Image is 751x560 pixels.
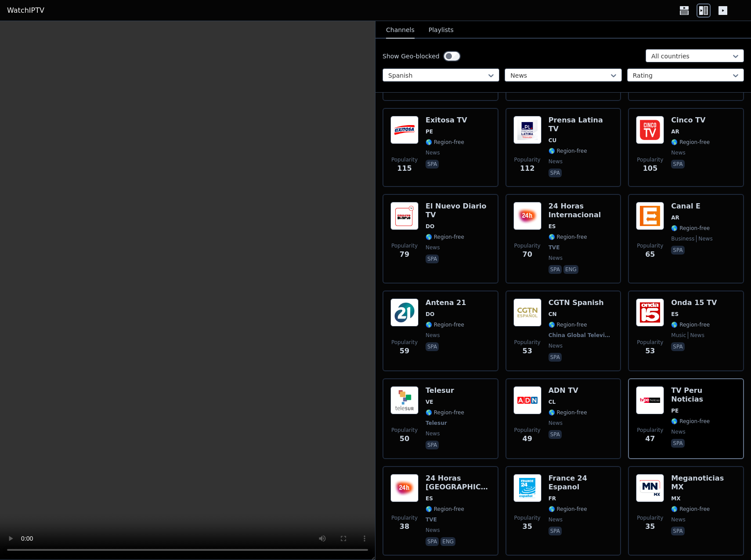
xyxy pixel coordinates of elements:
[549,332,612,339] span: China Global Television Network
[426,311,434,318] span: DO
[643,163,657,174] span: 105
[671,235,694,242] span: business
[400,249,409,260] span: 79
[549,527,562,535] p: spa
[549,255,563,262] span: news
[549,244,560,251] span: TVE
[523,521,532,532] span: 35
[390,116,419,144] img: Exitosa TV
[426,495,433,502] span: ES
[391,242,418,249] span: Popularity
[549,298,614,307] h6: CGTN Spanish
[429,22,454,39] button: Playlists
[426,441,439,449] p: spa
[696,235,712,242] span: news
[426,321,464,328] span: 🌎 Region-free
[514,339,541,346] span: Popularity
[400,434,409,444] span: 50
[645,346,655,356] span: 53
[549,398,556,406] span: CL
[636,298,664,327] img: Onda 15 TV
[426,139,464,146] span: 🌎 Region-free
[636,116,664,144] img: Cinco TV
[671,418,710,425] span: 🌎 Region-free
[671,298,717,307] h6: Onda 15 TV
[563,265,578,274] p: eng
[637,339,663,346] span: Popularity
[637,514,663,521] span: Popularity
[549,342,563,349] span: news
[549,158,563,165] span: news
[636,386,664,414] img: TV Peru Noticias
[426,420,447,427] span: Telesur
[549,202,614,219] h6: 24 Horas Internacional
[383,52,440,61] label: Show Geo-blocked
[513,474,542,502] img: France 24 Espanol
[440,537,455,546] p: eng
[671,116,710,125] h6: Cinco TV
[426,398,433,406] span: VE
[391,156,418,163] span: Popularity
[549,506,587,513] span: 🌎 Region-free
[426,128,433,135] span: PE
[671,311,679,318] span: ES
[671,439,684,448] p: spa
[671,160,684,169] p: spa
[671,516,685,523] span: news
[671,342,684,351] p: spa
[671,428,685,435] span: news
[636,202,664,230] img: Canal E
[549,409,587,416] span: 🌎 Region-free
[426,244,440,251] span: news
[426,202,491,219] h6: El Nuevo Diario TV
[391,339,418,346] span: Popularity
[637,427,663,434] span: Popularity
[671,202,712,211] h6: Canal E
[645,521,655,532] span: 35
[671,527,684,535] p: spa
[549,147,587,154] span: 🌎 Region-free
[671,407,679,414] span: PE
[426,516,437,523] span: TVE
[671,214,679,221] span: AR
[400,521,409,532] span: 38
[549,516,563,523] span: news
[523,434,532,444] span: 49
[549,265,562,274] p: spa
[426,537,439,546] p: spa
[671,332,686,339] span: music
[549,474,614,492] h6: France 24 Espanol
[513,202,542,230] img: 24 Horas Internacional
[513,298,542,327] img: CGTN Spanish
[549,386,587,395] h6: ADN TV
[549,137,557,144] span: CU
[426,116,467,125] h6: Exitosa TV
[390,386,419,414] img: Telesur
[513,386,542,414] img: ADN TV
[637,242,663,249] span: Popularity
[645,434,655,444] span: 47
[390,298,419,327] img: Antena 21
[426,255,439,263] p: spa
[549,430,562,439] p: spa
[645,249,655,260] span: 65
[549,233,587,241] span: 🌎 Region-free
[426,149,440,156] span: news
[671,128,679,135] span: AR
[671,321,710,328] span: 🌎 Region-free
[671,149,685,156] span: news
[549,169,562,177] p: spa
[514,514,541,521] span: Popularity
[513,116,542,144] img: Prensa Latina TV
[549,311,557,318] span: CN
[671,495,680,502] span: MX
[514,427,541,434] span: Popularity
[426,332,440,339] span: news
[426,527,440,534] span: news
[688,332,704,339] span: news
[671,506,710,513] span: 🌎 Region-free
[426,386,464,395] h6: Telesur
[426,409,464,416] span: 🌎 Region-free
[391,514,418,521] span: Popularity
[549,420,563,427] span: news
